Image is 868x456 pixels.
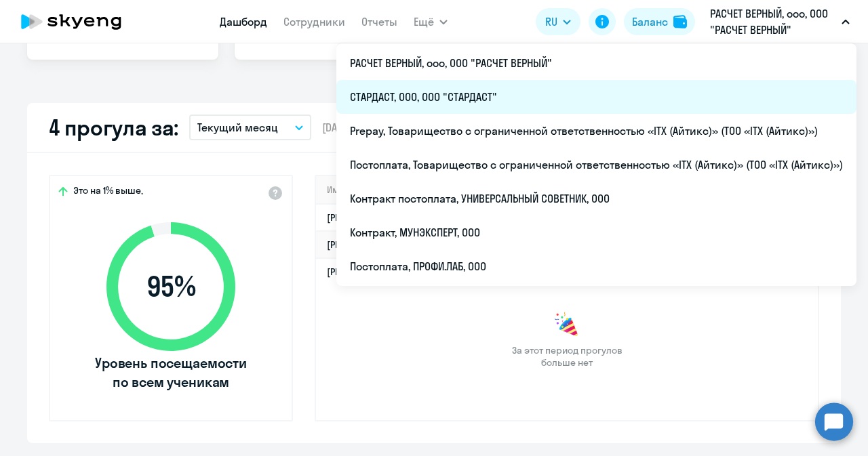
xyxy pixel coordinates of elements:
[414,8,448,35] button: Ещё
[553,312,580,339] img: congrats
[703,5,856,38] button: РАСЧЕТ ВЕРНЫЙ, ооо, ООО "РАСЧЕТ ВЕРНЫЙ"
[93,354,249,392] span: Уровень посещаемости по всем ученикам
[322,120,394,135] span: [DATE] — [DATE]
[673,15,687,28] img: balance
[632,14,668,30] div: Баланс
[220,15,267,28] a: Дашборд
[93,270,249,303] span: 95 %
[545,14,557,30] span: RU
[327,211,418,224] a: [PERSON_NAME]2
[536,8,580,35] button: RU
[327,266,390,278] a: [PERSON_NAME]
[283,15,345,28] a: Сотрудники
[414,14,434,30] span: Ещё
[510,344,624,369] span: За этот период прогулов больше нет
[336,43,856,286] ul: Ещё
[624,8,695,35] button: Балансbalance
[189,115,311,140] button: Текущий месяц
[73,184,143,201] span: Это на 1% выше,
[710,5,836,38] p: РАСЧЕТ ВЕРНЫЙ, ооо, ООО "РАСЧЕТ ВЕРНЫЙ"
[316,176,593,204] th: Имя ученика
[49,114,178,141] h2: 4 прогула за:
[361,15,397,28] a: Отчеты
[197,119,278,136] p: Текущий месяц
[327,239,390,251] a: [PERSON_NAME]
